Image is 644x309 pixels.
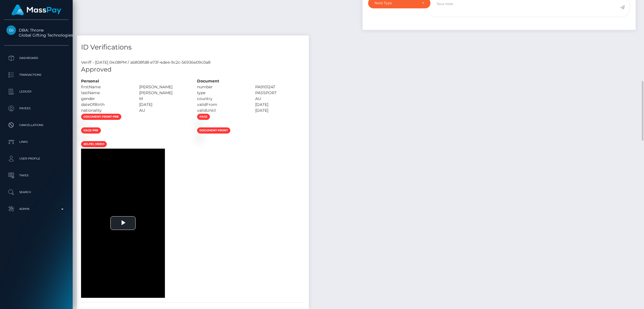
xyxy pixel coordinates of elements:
p: Search [6,188,66,196]
a: Cancellations [4,118,68,132]
span: face [197,114,210,120]
strong: Personal [81,79,99,84]
p: User Profile [6,154,66,163]
img: 12e164f9-2e7b-40bb-9f11-d1ac6ee2d5d3 [197,136,202,141]
div: validUntil [193,108,251,113]
strong: Document [197,79,219,84]
p: Links [6,138,66,146]
img: f115a415-dd5c-42a5-8c82-83e4c64f58ea [81,136,86,141]
div: Note Type [375,1,418,5]
p: Admin [6,205,66,213]
div: PASSPORT [251,90,309,96]
a: User Profile [4,152,68,166]
div: Veriff - [DATE] 04:08PM / ab808fd8-e73f-4de4-9c2c-56936e09c0a8 [77,60,309,65]
a: Payees [4,101,68,115]
a: Transactions [4,68,68,82]
span: DBA: Throne Global Gifting Technologies Inc [4,28,68,38]
div: firstName [77,84,135,90]
img: 79e2f9a2-7cd3-4212-a394-229d97da560f [81,122,86,127]
div: [DATE] [251,108,309,113]
div: PA9101247 [251,84,309,90]
p: Taxes [6,171,66,180]
div: number [193,84,251,90]
span: selfid_video [81,141,107,147]
div: AU [135,108,193,113]
div: nationality [77,108,135,113]
p: Cancellations [6,121,66,129]
span: face-pre [81,127,101,134]
h4: ID Verifications [81,42,305,52]
div: [PERSON_NAME] [135,84,193,90]
a: Search [4,185,68,199]
a: Admin [4,202,68,216]
div: M [135,96,193,102]
div: AU [251,96,309,102]
div: [DATE] [251,102,309,108]
div: country [193,96,251,102]
div: Video Player [81,149,165,298]
div: lastName [77,90,135,96]
p: Dashboard [6,54,66,62]
div: type [193,90,251,96]
div: [DATE] [135,102,193,108]
h5: Approved [81,65,305,74]
div: [PERSON_NAME] [135,90,193,96]
a: Taxes [4,168,68,182]
div: dateOfBirth [77,102,135,108]
div: validFrom [193,102,251,108]
p: Ledger [6,87,66,96]
img: MassPay Logo [11,4,61,15]
span: document-front-pre [81,114,121,120]
img: 399f2d2b-1fc6-4e09-82b6-4a44a54e6cec [197,122,202,127]
a: Links [4,135,68,149]
span: document-front [197,127,230,134]
button: Play Video [110,216,136,230]
div: gender [77,96,135,102]
img: Global Gifting Technologies Inc [6,25,16,35]
p: Payees [6,104,66,113]
p: Transactions [6,71,66,79]
a: Ledger [4,85,68,99]
a: Dashboard [4,51,68,65]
